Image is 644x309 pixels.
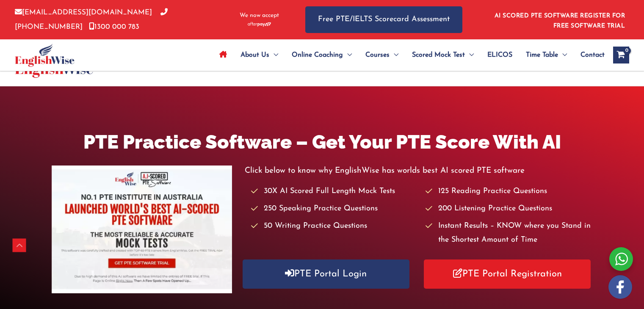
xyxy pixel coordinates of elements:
[52,129,593,155] h1: PTE Practice Software – Get Your PTE Score With AI
[426,219,592,248] li: Instant Results – KNOW where you Stand in the Shortest Amount of Time
[613,47,629,63] a: View Shopping Cart, empty
[426,185,592,199] li: 125 Reading Practice Questions
[269,40,278,70] span: Menu Toggle
[412,40,465,70] span: Scored Mock Test
[489,6,629,33] aside: Header Widget 1
[426,202,592,216] li: 200 Listening Practice Questions
[213,40,605,70] nav: Site Navigation: Main Menu
[574,40,605,70] a: Contact
[305,6,462,33] a: Free PTE/IELTS Scorecard Assessment
[405,40,481,70] a: Scored Mock TestMenu Toggle
[15,9,152,16] a: [EMAIL_ADDRESS][DOMAIN_NAME]
[240,11,279,20] span: We now accept
[285,40,359,70] a: Online CoachingMenu Toggle
[234,40,285,70] a: About UsMenu Toggle
[495,13,625,29] a: AI SCORED PTE SOFTWARE REGISTER FOR FREE SOFTWARE TRIAL
[343,40,352,70] span: Menu Toggle
[580,40,605,70] span: Contact
[15,44,75,67] img: cropped-ew-logo
[526,40,558,70] span: Time Table
[251,185,418,199] li: 30X AI Scored Full Length Mock Tests
[243,259,409,289] a: PTE Portal Login
[52,166,232,293] img: pte-institute-main
[424,259,591,289] a: PTE Portal Registration
[487,40,512,70] span: ELICOS
[558,40,567,70] span: Menu Toggle
[245,164,593,178] p: Click below to know why EnglishWise has worlds best AI scored PTE software
[608,275,632,299] img: white-facebook.png
[251,219,418,233] li: 50 Writing Practice Questions
[89,23,139,30] a: 1300 000 783
[481,40,519,70] a: ELICOS
[465,40,474,70] span: Menu Toggle
[292,40,343,70] span: Online Coaching
[359,40,405,70] a: CoursesMenu Toggle
[15,9,168,30] a: [PHONE_NUMBER]
[390,40,398,70] span: Menu Toggle
[240,40,269,70] span: About Us
[248,22,271,27] img: Afterpay-Logo
[519,40,574,70] a: Time TableMenu Toggle
[251,202,418,216] li: 250 Speaking Practice Questions
[365,40,390,70] span: Courses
